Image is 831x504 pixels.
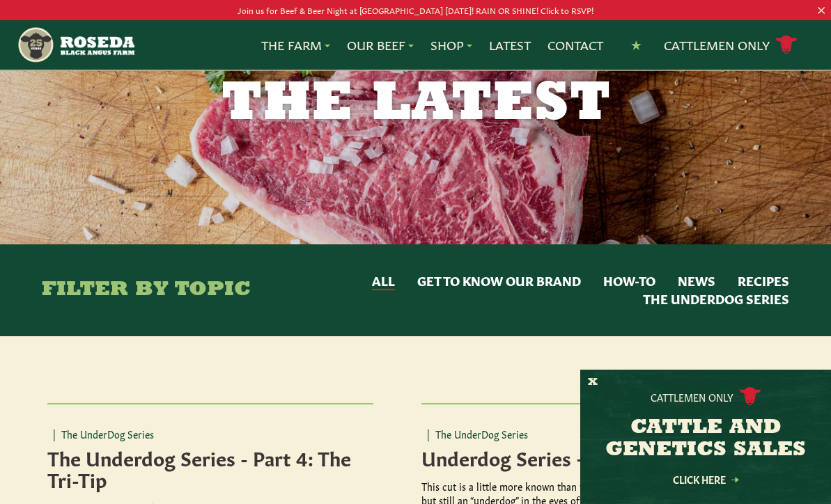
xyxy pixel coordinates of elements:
h4: Underdog Series – Part 3: The Flank [421,446,748,468]
a: Cattlemen Only [664,33,798,57]
p: Cattlemen Only [651,390,733,404]
a: Click Here [643,475,768,484]
h4: The Underdog Series - Part 4: The Tri-Tip [47,446,374,489]
a: Contact [547,36,603,54]
button: Get to Know Our Brand [417,272,581,290]
p: The UnderDog Series [47,427,374,441]
button: All [372,272,395,290]
h3: CATTLE AND GENETICS SALES [598,417,814,462]
span: | [53,427,56,441]
h1: The Latest [59,77,772,133]
img: https://roseda.com/wp-content/uploads/2021/05/roseda-25-header.png [17,26,135,64]
button: How-to [603,272,655,290]
nav: Main Navigation [17,20,814,70]
button: News [678,272,715,290]
button: X [588,375,598,390]
h4: Filter By Topic [42,279,251,301]
a: Shop [430,36,472,54]
p: Join us for Beef & Beer Night at [GEOGRAPHIC_DATA] [DATE]! RAIN OR SHINE! Click to RSVP! [42,3,790,17]
a: Latest [489,36,531,54]
p: The UnderDog Series [421,427,748,441]
img: cattle-icon.svg [739,387,761,406]
a: The Farm [261,36,330,54]
button: Recipes [738,272,789,290]
a: Our Beef [347,36,414,54]
button: The UnderDog Series [643,290,789,308]
span: | [427,427,430,441]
